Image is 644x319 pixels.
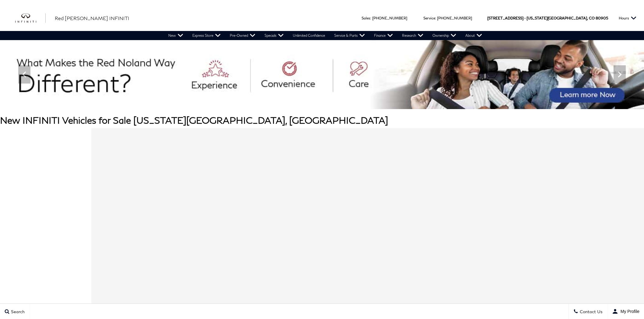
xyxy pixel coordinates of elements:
a: Ownership [428,31,461,40]
a: Service & Parts [330,31,369,40]
img: INFINITI [15,13,46,23]
a: [STREET_ADDRESS] • [US_STATE][GEOGRAPHIC_DATA], CO 80905 [487,16,608,20]
a: [PHONE_NUMBER] [372,16,407,20]
a: Unlimited Confidence [288,31,330,40]
a: Express Store [188,31,225,40]
button: Open the hours dropdown [616,5,639,31]
span: [STREET_ADDRESS] • [487,5,526,31]
a: Finance [369,31,397,40]
a: Specials [260,31,288,40]
a: New [164,31,188,40]
span: Contact Us [578,309,603,314]
a: Red [PERSON_NAME] INFINITI [55,15,129,22]
span: : [435,16,436,20]
span: Service [423,16,435,20]
span: Red [PERSON_NAME] INFINITI [55,15,129,21]
span: CO [589,5,595,31]
span: Sales [362,16,370,20]
span: My Profile [618,309,639,314]
a: Research [397,31,428,40]
span: [US_STATE][GEOGRAPHIC_DATA], [527,5,588,31]
span: 80905 [596,5,608,31]
a: infiniti [15,13,46,23]
span: : [370,16,371,20]
span: Search [9,309,25,314]
a: [PHONE_NUMBER] [437,16,472,20]
a: Pre-Owned [225,31,260,40]
button: user-profile-menu [607,304,644,319]
a: About [461,31,487,40]
nav: Main Navigation [164,31,487,40]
